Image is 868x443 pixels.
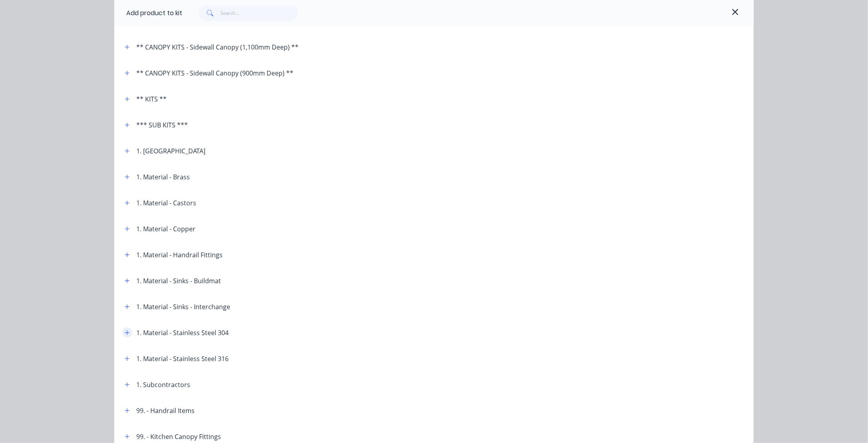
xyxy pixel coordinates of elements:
[126,8,182,18] div: Add product to kit
[136,432,221,441] div: 99. - Kitchen Canopy Fittings
[221,5,299,21] input: Search...
[136,146,205,156] div: 1. [GEOGRAPHIC_DATA]
[136,354,229,364] div: 1. Material - Stainless Steel 316
[136,380,190,389] div: 1. Subcontractors
[136,68,293,78] div: ** CANOPY KITS - Sidewall Canopy (900mm Deep) **
[136,42,299,52] div: ** CANOPY KITS - Sidewall Canopy (1,100mm Deep) **
[136,406,195,415] div: 99. - Handrail Items
[136,328,229,338] div: 1. Material - Stainless Steel 304
[136,172,190,182] div: 1. Material - Brass
[136,224,195,234] div: 1. Material - Copper
[136,302,230,312] div: 1. Material - Sinks - Interchange
[136,198,196,208] div: 1. Material - Castors
[136,276,221,286] div: 1. Material - Sinks - Buildmat
[136,250,223,260] div: 1. Material - Handrail Fittings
